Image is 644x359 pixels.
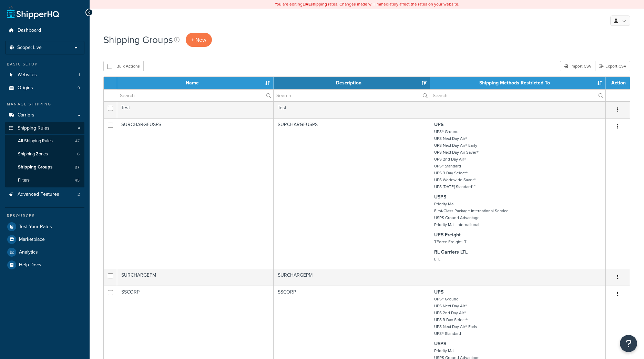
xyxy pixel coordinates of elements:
span: Shipping Groups [18,164,52,170]
div: Resources [5,213,84,219]
th: Action [606,77,630,89]
span: Dashboard [18,28,41,33]
span: 2 [78,192,80,197]
td: SURCHARGEPM [274,269,430,286]
span: 27 [75,164,80,170]
th: Description: activate to sort column ascending [274,77,430,89]
strong: UPS [434,121,443,128]
span: Help Docs [19,262,41,268]
b: LIVE [303,1,311,7]
span: 9 [78,85,80,91]
span: Origins [18,85,33,91]
a: Marketplace [5,233,84,246]
span: Scope: Live [17,45,42,51]
small: UPS® Ground UPS Next Day Air® UPS Next Day Air® Early UPS Next Day Air Saver® UPS 2nd Day Air® UP... [434,129,479,190]
span: Advanced Features [18,192,59,197]
a: Websites 1 [5,69,84,81]
input: Search [274,90,430,101]
span: 1 [79,72,80,78]
h1: Shipping Groups [103,33,173,47]
span: Shipping Rules [18,125,50,131]
td: Test [274,101,430,118]
small: UPS® Ground UPS Next Day Air® UPS 2nd Day Air® UPS 3 Day Select® UPS Next Day Air® Early UPS® Sta... [434,296,477,337]
li: Filters [5,174,84,187]
a: Shipping Rules [5,122,84,135]
span: All Shipping Rules [18,138,53,144]
small: LTL [434,256,440,262]
span: Carriers [18,112,34,118]
li: Shipping Zones [5,148,84,161]
input: Search [430,90,605,101]
strong: RL Carriers LTL [434,248,468,256]
a: Carriers [5,109,84,122]
strong: USPS [434,340,446,347]
div: Import CSV [560,61,595,71]
a: Help Docs [5,259,84,271]
a: Shipping Zones 6 [5,148,84,161]
div: Manage Shipping [5,101,84,107]
a: Filters 45 [5,174,84,187]
th: Name: activate to sort column ascending [117,77,274,89]
span: 6 [77,151,80,157]
td: Test [117,101,274,118]
span: Shipping Zones [18,151,48,157]
span: Marketplace [19,237,45,243]
a: ShipperHQ Home [7,5,59,19]
small: Priority Mail First-Class Package International Service USPS Ground Advantage Priority Mail Inter... [434,201,509,228]
span: Filters [18,177,30,183]
strong: USPS [434,193,446,201]
button: Bulk Actions [103,61,144,71]
li: Shipping Groups [5,161,84,174]
span: Test Your Rates [19,224,52,230]
span: 45 [75,177,80,183]
span: Websites [18,72,37,78]
input: Search [117,90,273,101]
li: All Shipping Rules [5,135,84,147]
td: SURCHARGEUSPS [274,118,430,269]
a: Export CSV [595,61,630,71]
td: SURCHARGEUSPS [117,118,274,269]
a: Advanced Features 2 [5,188,84,201]
a: Analytics [5,246,84,258]
a: + New [186,33,212,47]
div: Basic Setup [5,61,84,67]
th: Shipping Methods Restricted To: activate to sort column ascending [430,77,606,89]
strong: UPS Freight [434,231,461,238]
a: Origins 9 [5,82,84,94]
li: Shipping Rules [5,122,84,187]
span: Analytics [19,249,38,255]
small: TForce Freight LTL [434,239,469,245]
button: Open Resource Center [620,335,637,352]
li: Advanced Features [5,188,84,201]
a: All Shipping Rules 47 [5,135,84,147]
a: Shipping Groups 27 [5,161,84,174]
td: SURCHARGEPM [117,269,274,286]
span: 47 [75,138,80,144]
strong: UPS [434,288,443,296]
li: Origins [5,82,84,94]
span: + New [191,36,206,44]
li: Websites [5,69,84,81]
a: Dashboard [5,24,84,37]
a: Test Your Rates [5,220,84,233]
